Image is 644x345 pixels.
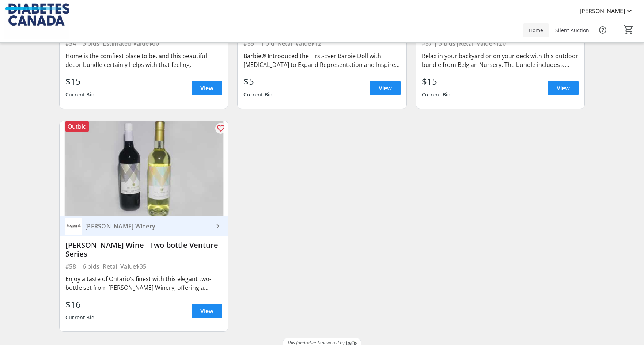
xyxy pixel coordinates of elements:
[595,23,610,37] button: Help
[65,298,95,311] div: $16
[200,84,213,92] span: View
[65,218,82,235] img: Magnotta Winery
[548,81,579,95] a: View
[422,38,579,49] div: #57 | 3 bids | Retail Value $120
[216,124,225,133] mat-icon: favorite_outline
[60,121,228,216] img: Magnotta Wine - Two-bottle Venture Series
[213,222,222,231] mat-icon: keyboard_arrow_right
[529,26,543,34] span: Home
[200,307,213,315] span: View
[65,311,95,324] div: Current Bid
[65,241,222,258] div: [PERSON_NAME] Wine - Two-bottle Venture Series
[379,84,392,92] span: View
[523,23,549,37] a: Home
[60,216,228,236] a: Magnotta Winery[PERSON_NAME] Winery
[65,52,222,69] div: Home is the comfiest place to be, and this beautiful decor bundle certainly helps with that feeling.
[422,88,451,101] div: Current Bid
[370,81,401,95] a: View
[65,75,95,88] div: $15
[549,23,595,37] a: Silent Auction
[555,26,589,34] span: Silent Auction
[622,23,635,36] button: Cart
[574,5,640,17] button: [PERSON_NAME]
[65,38,222,49] div: #54 | 3 bids | Estimated Value $60
[4,3,69,39] img: Diabetes Canada's Logo
[422,75,451,88] div: $15
[243,38,400,49] div: #55 | 1 bid | Retail Value $12
[192,81,222,95] a: View
[243,88,273,101] div: Current Bid
[82,223,213,230] div: [PERSON_NAME] Winery
[65,261,222,272] div: #58 | 6 bids | Retail Value $35
[65,88,95,101] div: Current Bid
[65,121,89,132] div: Outbid
[422,52,579,69] div: Relax in your backyard or on your deck with this outdoor bundle from Belgian Nursery. The bundle ...
[243,75,273,88] div: $5
[65,274,222,292] div: Enjoy a taste of Ontario’s finest with this elegant two-bottle set from [PERSON_NAME] Winery, off...
[243,52,400,69] div: Barbie® Introduced the First-Ever Barbie Doll with [MEDICAL_DATA] to Expand Representation and In...
[557,84,570,92] span: View
[192,304,222,318] a: View
[580,7,625,15] span: [PERSON_NAME]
